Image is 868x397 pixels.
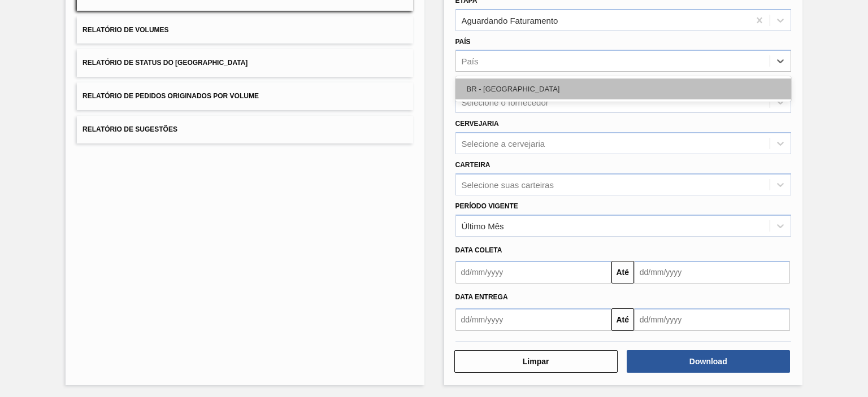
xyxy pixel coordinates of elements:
[455,120,499,128] label: Cervejaria
[462,138,545,148] div: Selecione a cervejaria
[77,82,413,110] button: Relatório de Pedidos Originados por Volume
[462,98,549,107] div: Selecione o fornecedor
[77,16,413,44] button: Relatório de Volumes
[77,49,413,77] button: Relatório de Status do [GEOGRAPHIC_DATA]
[634,261,790,283] input: dd/mm/yyyy
[83,125,177,133] span: Relatório de Sugestões
[462,15,558,25] div: Aguardando Faturamento
[455,202,518,210] label: Período Vigente
[634,308,790,331] input: dd/mm/yyyy
[455,78,791,99] div: BR - [GEOGRAPHIC_DATA]
[83,59,248,67] span: Relatório de Status do [GEOGRAPHIC_DATA]
[455,308,611,331] input: dd/mm/yyyy
[455,38,471,46] label: País
[455,161,491,169] label: Carteira
[455,261,611,283] input: dd/mm/yyyy
[77,116,413,143] button: Relatório de Sugestões
[454,350,618,373] button: Limpar
[611,261,634,283] button: Até
[462,56,479,66] div: País
[462,221,504,230] div: Último Mês
[455,246,502,254] span: Data coleta
[627,350,790,373] button: Download
[83,26,168,34] span: Relatório de Volumes
[611,308,634,331] button: Até
[462,180,554,189] div: Selecione suas carteiras
[455,293,508,301] span: Data entrega
[83,92,259,100] span: Relatório de Pedidos Originados por Volume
